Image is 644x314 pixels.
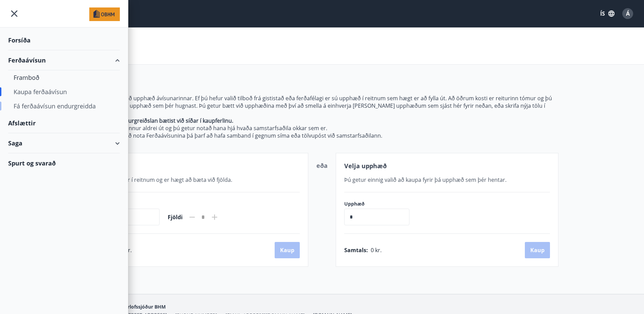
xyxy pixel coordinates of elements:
div: Fá ferðaávísun endurgreidda [14,99,114,113]
label: Upphæð [344,200,416,207]
span: Velja upphæð [344,162,387,170]
button: menu [8,7,20,20]
div: Framboð [14,70,114,85]
span: Orlofssjóður BHM [124,303,166,310]
span: Samtals : [344,246,368,254]
div: Kaupa ferðaávísun [14,85,114,99]
button: ÍS [596,7,618,20]
span: 0 kr. [371,246,382,254]
p: Hér getur þú valið upphæð ávísunarinnar. Ef þú hefur valið tilboð frá gististað eða ferðafélagi e... [86,94,558,117]
span: Valið tilboð er í reitnum og er hægt að bæta við fjölda. [94,176,232,184]
div: Saga [8,133,120,153]
strong: Athugaðu að niðurgreiðslan bætist við síðar í kaupferlinu. [86,117,233,124]
div: Ferðaávísun [8,50,120,70]
div: Forsíða [8,30,120,50]
span: eða [316,161,328,170]
div: Spurt og svarað [8,153,120,173]
p: Þegar þú ætlar að nota Ferðaávísunina þá þarf að hafa samband í gegnum síma eða tölvupóst við sam... [86,132,558,139]
p: Ferðaávísunin rennur aldrei út og þú getur notað hana hjá hvaða samstarfsaðila okkar sem er. [86,124,558,132]
img: union_logo [89,7,120,21]
span: Fjöldi [168,213,183,221]
span: Á [626,10,630,17]
div: Afslættir [8,113,120,133]
span: Þú getur einnig valið að kaupa fyrir þá upphæð sem þér hentar. [344,176,507,184]
button: Á [620,5,636,22]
